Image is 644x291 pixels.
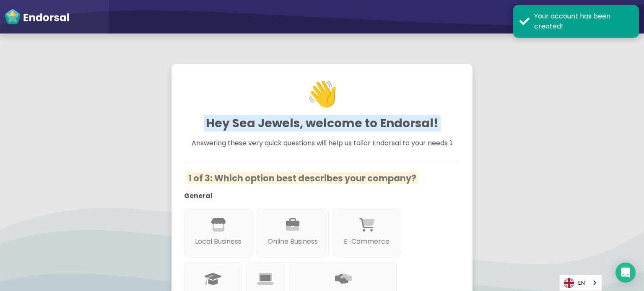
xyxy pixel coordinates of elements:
[267,237,318,247] p: Online Business
[534,11,633,31] div: Your account has been created!
[204,115,441,131] span: Hey Sea Jewels, welcome to Endorsal!
[615,263,636,283] div: Open Intercom Messenger
[186,172,418,184] span: 1 of 3: Which option best describes your company?
[559,275,602,291] div: Language
[187,44,457,143] h1: 👋
[195,237,241,247] p: Local Business
[559,275,602,291] aside: Language selected: English
[4,8,70,25] img: endorsal-logo-white@2x.png
[560,275,602,291] a: EN
[192,138,453,148] span: Answering these very quick questions will help us tailor Endorsal to your needs ⤵︎
[184,191,447,201] p: General
[344,237,390,247] p: E-Commerce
